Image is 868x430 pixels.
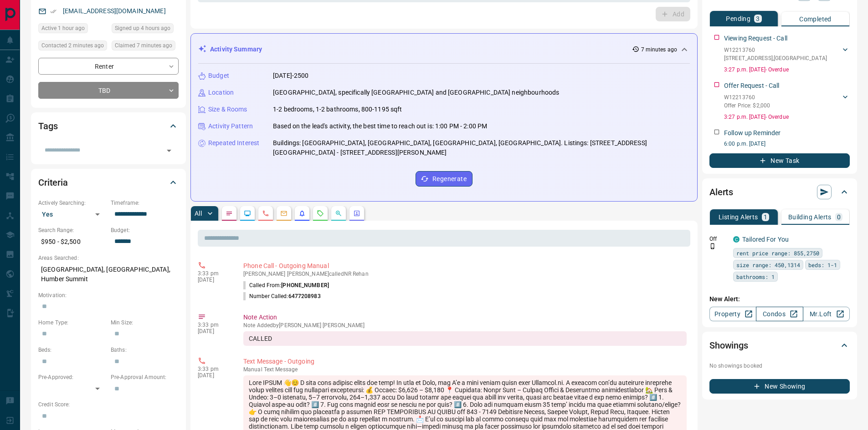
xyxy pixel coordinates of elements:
a: Condos [756,307,803,321]
p: Size & Rooms [208,105,247,114]
h2: Tags [38,119,57,133]
p: Budget: [111,226,179,234]
span: Active 1 hour ago [41,24,85,33]
span: size range: 450,1314 [736,260,800,269]
p: Activity Summary [210,45,262,54]
p: Beds: [38,346,106,354]
div: Criteria [38,172,179,193]
a: [EMAIL_ADDRESS][DOMAIN_NAME] [63,7,166,15]
p: [DATE] [198,328,230,334]
p: Search Range: [38,226,106,234]
div: condos.ca [733,236,740,243]
div: Tags [38,115,179,137]
p: [DATE] [198,277,230,283]
svg: Lead Browsing Activity [244,210,251,217]
p: Areas Searched: [38,254,179,262]
div: W12213760Offer Price: $2,000 [724,91,850,111]
p: Called From: [243,281,329,289]
div: Activity Summary7 minutes ago [198,41,690,58]
div: Yes [38,207,106,222]
div: Thu Aug 14 2025 [112,23,179,36]
span: 6477208983 [288,293,321,299]
p: 3:33 pm [198,270,230,277]
p: Offer Request - Call [724,81,780,91]
p: Pending [726,15,750,22]
p: $950 - $2,500 [38,234,106,249]
p: Text Message - Outgoing [243,357,687,366]
p: 3 [756,15,760,22]
p: Number Called: [243,292,321,300]
p: Buildings: [GEOGRAPHIC_DATA], [GEOGRAPHIC_DATA], [GEOGRAPHIC_DATA], [GEOGRAPHIC_DATA]. Listings: ... [273,138,690,157]
p: Phone Call - Outgoing Manual [243,261,687,271]
p: [DATE] [198,372,230,379]
h2: Alerts [709,185,733,199]
div: Thu Aug 14 2025 [112,40,179,53]
p: 3:27 p.m. [DATE] - Overdue [724,113,850,121]
p: Text Message [243,366,687,373]
span: manual [243,366,262,373]
span: Claimed 7 minutes ago [115,41,172,50]
p: New Alert: [709,294,850,304]
p: [GEOGRAPHIC_DATA], [GEOGRAPHIC_DATA], Humber Summit [38,262,179,287]
p: Pre-Approval Amount: [111,373,179,381]
p: Follow up Reminder [724,128,781,138]
p: Pre-Approved: [38,373,106,381]
div: TBD [38,82,179,99]
svg: Agent Actions [353,210,360,217]
p: 3:33 pm [198,366,230,372]
span: Contacted 2 minutes ago [41,41,104,50]
p: Completed [799,16,832,22]
span: bathrooms: 1 [736,272,775,281]
div: Thu Aug 14 2025 [38,23,107,36]
p: Offer Price: $2,000 [724,101,770,110]
p: Motivation: [38,291,179,299]
p: [PERSON_NAME] [PERSON_NAME] called NR Rehan [243,271,687,277]
p: Viewing Request - Call [724,34,787,43]
p: Building Alerts [788,214,832,220]
div: Alerts [709,181,850,203]
p: 6:00 p.m. [DATE] [724,140,850,148]
p: Note Action [243,313,687,322]
div: W12213760[STREET_ADDRESS],[GEOGRAPHIC_DATA] [724,44,850,64]
svg: Email Verified [50,8,56,15]
p: Listing Alerts [719,214,758,220]
p: 3:27 p.m. [DATE] - Overdue [724,66,850,74]
a: Tailored For You [742,236,789,243]
p: Budget [208,71,229,81]
p: Baths: [111,346,179,354]
span: [PHONE_NUMBER] [281,282,329,288]
p: No showings booked [709,362,850,370]
p: Timeframe: [111,199,179,207]
div: Thu Aug 14 2025 [38,40,107,53]
a: Property [709,307,756,321]
p: Location [208,88,234,97]
p: 0 [837,214,841,220]
h2: Criteria [38,175,68,190]
p: Credit Score: [38,400,179,409]
span: rent price range: 855,2750 [736,248,819,258]
button: New Showing [709,379,850,394]
p: Actively Searching: [38,199,106,207]
p: All [195,210,202,217]
button: Regenerate [416,171,473,187]
p: Based on the lead's activity, the best time to reach out is: 1:00 PM - 2:00 PM [273,121,487,131]
p: 3:33 pm [198,322,230,328]
svg: Emails [280,210,288,217]
svg: Push Notification Only [709,243,716,249]
svg: Requests [317,210,324,217]
div: Showings [709,334,850,356]
p: Note Added by [PERSON_NAME] [PERSON_NAME] [243,322,687,329]
svg: Listing Alerts [298,210,306,217]
h2: Showings [709,338,748,353]
p: [GEOGRAPHIC_DATA], specifically [GEOGRAPHIC_DATA] and [GEOGRAPHIC_DATA] neighbourhoods [273,88,559,97]
p: W12213760 [724,93,770,101]
svg: Notes [226,210,233,217]
svg: Opportunities [335,210,342,217]
div: Renter [38,58,179,75]
p: 1-2 bedrooms, 1-2 bathrooms, 800-1195 sqft [273,105,402,114]
p: W12213760 [724,46,827,54]
p: Activity Pattern [208,121,253,131]
p: Off [709,235,728,243]
button: Open [163,144,175,157]
a: Mr.Loft [803,307,850,321]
